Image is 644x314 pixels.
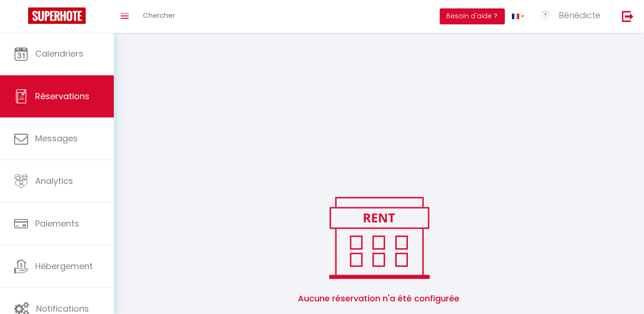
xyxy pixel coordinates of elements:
[35,218,79,229] span: Paiements
[622,10,634,22] img: logout
[35,132,78,144] span: Messages
[319,193,439,283] img: rent.png
[35,260,93,272] span: Hébergement
[440,8,505,24] button: Besoin d'aide ?
[143,10,175,20] span: Chercher
[35,175,73,187] span: Analytics
[539,8,553,22] img: ...
[35,48,83,59] span: Calendriers
[604,272,637,307] iframe: Chat
[35,90,89,102] span: Réservations
[28,7,86,24] img: Super Booking
[559,9,600,21] span: Bénédicte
